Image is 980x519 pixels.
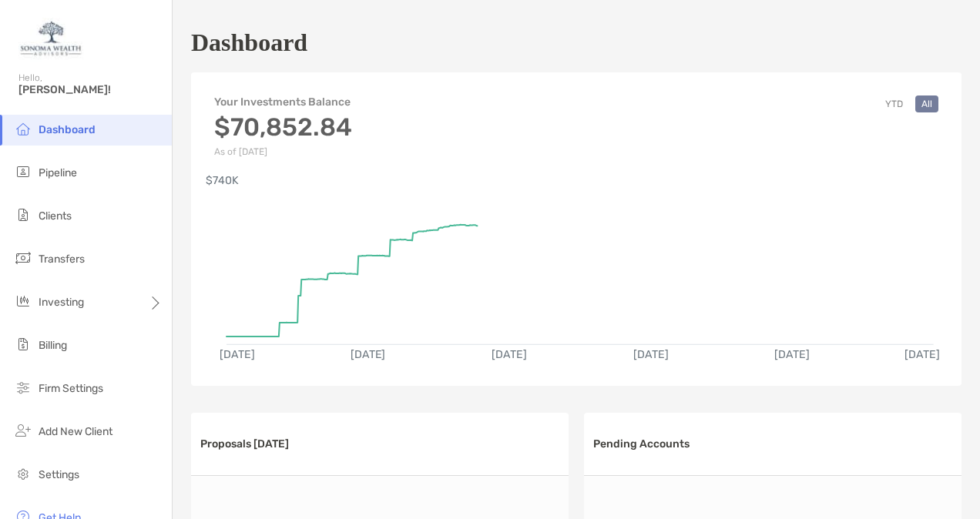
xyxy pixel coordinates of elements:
[492,349,528,362] text: [DATE]
[14,249,32,267] img: transfers icon
[906,349,941,362] text: [DATE]
[39,123,96,136] span: Dashboard
[39,425,112,438] span: Add New Client
[14,378,32,397] img: firm-settings icon
[39,166,77,179] span: Pipeline
[39,253,85,266] span: Transfers
[14,464,32,483] img: settings icon
[879,95,909,112] button: YTD
[633,349,669,362] text: [DATE]
[214,95,352,109] h4: Your Investments Balance
[351,349,386,362] text: [DATE]
[206,174,239,187] text: $740K
[39,339,67,352] span: Billing
[39,209,72,223] span: Clients
[14,206,32,224] img: clients icon
[14,292,32,310] img: investing icon
[214,112,352,142] h3: $70,852.84
[214,146,352,157] p: As of [DATE]
[775,349,811,362] text: [DATE]
[191,28,307,57] h1: Dashboard
[220,349,255,362] text: [DATE]
[18,83,163,96] span: [PERSON_NAME]!
[14,119,32,138] img: dashboard icon
[14,421,32,440] img: add_new_client icon
[200,437,289,450] h3: Proposals [DATE]
[14,335,32,353] img: billing icon
[39,468,79,481] span: Settings
[39,382,103,395] span: Firm Settings
[39,296,84,309] span: Investing
[18,6,84,62] img: Zoe Logo
[14,162,32,181] img: pipeline icon
[593,437,690,450] h3: Pending Accounts
[915,95,938,112] button: All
